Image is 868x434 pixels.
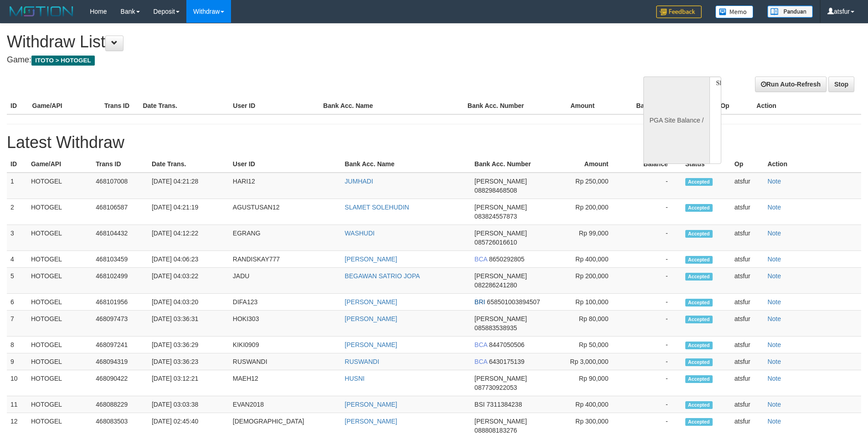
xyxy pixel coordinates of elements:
td: [DATE] 04:21:28 [148,173,229,199]
td: HOTOGEL [27,225,92,251]
th: Bank Acc. Number [464,97,536,114]
span: 088298468508 [474,187,517,194]
span: Accepted [685,178,713,186]
h4: Game: [7,56,570,65]
td: 2 [7,199,27,225]
td: Rp 250,000 [557,173,622,199]
span: [PERSON_NAME] [474,315,527,322]
th: Date Trans. [148,156,229,173]
span: Accepted [685,358,713,366]
th: Bank Acc. Number [471,156,557,173]
span: Accepted [685,204,713,212]
td: KIKI0909 [229,337,341,353]
td: RANDISKAY777 [229,251,341,268]
span: 083824557873 [474,213,517,220]
a: Note [767,358,781,365]
a: Note [767,272,781,280]
td: HOTOGEL [27,311,92,337]
td: Rp 3,000,000 [557,353,622,370]
td: HOTOGEL [27,268,92,294]
span: [PERSON_NAME] [474,178,527,185]
td: 468101956 [92,294,148,311]
a: [PERSON_NAME] [345,315,397,322]
div: PGA Site Balance / [643,77,709,164]
td: RUSWANDI [229,353,341,370]
a: JUMHADI [345,178,373,185]
span: 088808183276 [474,427,517,434]
td: 468104432 [92,225,148,251]
td: - [622,396,682,413]
td: HOTOGEL [27,353,92,370]
td: atsfur [731,396,764,413]
th: Balance [622,156,682,173]
th: Date Trans. [139,97,229,114]
td: 468097241 [92,337,148,353]
th: Balance [608,97,674,114]
span: 658501003894507 [487,298,540,306]
span: Accepted [685,342,713,349]
td: EVAN2018 [229,396,341,413]
td: atsfur [731,251,764,268]
td: HOTOGEL [27,199,92,225]
td: atsfur [731,173,764,199]
span: 085726016610 [474,239,517,246]
td: atsfur [731,311,764,337]
a: Note [767,204,781,211]
td: - [622,337,682,353]
th: Trans ID [92,156,148,173]
td: Rp 90,000 [557,370,622,396]
span: 8650292805 [489,255,524,263]
td: 468102499 [92,268,148,294]
a: Stop [828,77,854,92]
th: Action [753,97,861,114]
td: HARI12 [229,173,341,199]
td: 7 [7,311,27,337]
img: MOTION_logo.png [7,5,76,18]
span: 085883538935 [474,324,517,332]
th: Game/API [27,156,92,173]
a: Note [767,178,781,185]
span: Accepted [685,401,713,409]
span: 6430175139 [489,358,524,365]
td: Rp 99,000 [557,225,622,251]
a: [PERSON_NAME] [345,341,397,348]
span: 8447050506 [489,341,524,348]
th: Op [717,97,753,114]
td: - [622,199,682,225]
td: Rp 50,000 [557,337,622,353]
span: Accepted [685,273,713,281]
td: Rp 400,000 [557,396,622,413]
a: Run Auto-Refresh [755,77,827,92]
td: 5 [7,268,27,294]
td: HOKI303 [229,311,341,337]
td: [DATE] 04:03:20 [148,294,229,311]
th: Game/API [29,97,101,114]
td: Rp 200,000 [557,199,622,225]
span: Accepted [685,418,713,426]
th: Op [731,156,764,173]
a: Note [767,401,781,408]
td: HOTOGEL [27,396,92,413]
a: Note [767,418,781,425]
span: Accepted [685,316,713,323]
td: EGRANG [229,225,341,251]
td: [DATE] 04:06:23 [148,251,229,268]
th: User ID [229,97,319,114]
td: - [622,173,682,199]
td: 6 [7,294,27,311]
td: [DATE] 04:12:22 [148,225,229,251]
td: [DATE] 04:21:19 [148,199,229,225]
td: AGUSTUSAN12 [229,199,341,225]
a: Note [767,315,781,322]
td: - [622,370,682,396]
td: 468090422 [92,370,148,396]
td: 3 [7,225,27,251]
td: HOTOGEL [27,370,92,396]
th: ID [7,156,27,173]
td: - [622,311,682,337]
span: Accepted [685,256,713,264]
a: Note [767,230,781,237]
a: Note [767,255,781,263]
td: 468103459 [92,251,148,268]
span: [PERSON_NAME] [474,204,527,211]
